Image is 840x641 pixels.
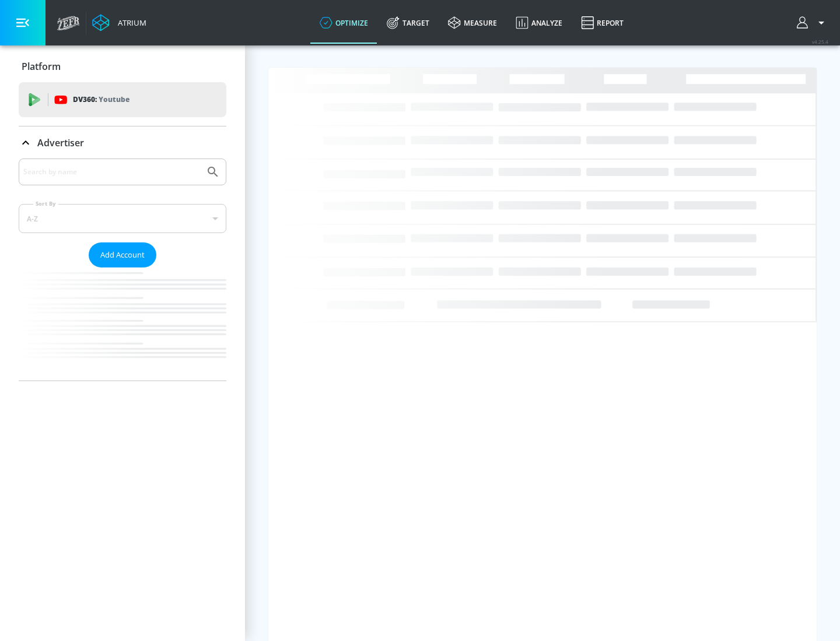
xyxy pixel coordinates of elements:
[37,136,84,149] p: Advertiser
[377,2,439,44] a: Target
[19,204,226,233] div: A-Z
[506,2,572,44] a: Analyze
[19,82,226,117] div: DV360: Youtube
[22,60,61,73] p: Platform
[812,38,828,45] span: v 4.25.4
[310,2,377,44] a: optimize
[100,248,145,262] span: Add Account
[19,267,226,381] nav: list of Advertiser
[92,14,146,31] a: Atrium
[19,159,226,381] div: Advertiser
[23,164,200,179] input: Search by name
[439,2,506,44] a: measure
[113,17,146,28] div: Atrium
[89,242,156,267] button: Add Account
[99,93,129,105] p: Youtube
[19,126,226,159] div: Advertiser
[19,50,226,83] div: Platform
[33,200,58,207] label: Sort By
[572,2,633,44] a: Report
[73,93,129,106] p: DV360:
